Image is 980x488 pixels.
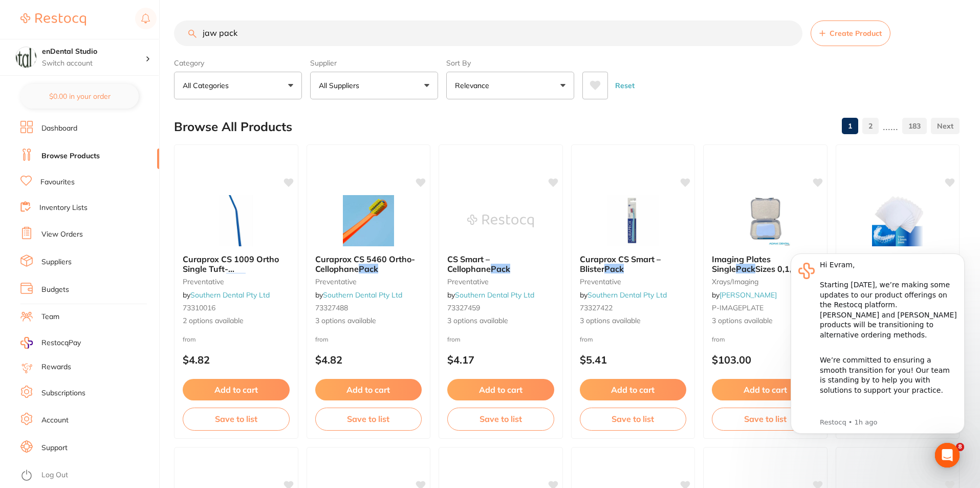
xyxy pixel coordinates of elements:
[183,290,270,300] span: by
[183,254,290,273] b: Curaprox CS 1009 Ortho Single Tuft- Cellophane Pack
[41,338,81,348] span: RestocqPay
[720,290,777,300] a: [PERSON_NAME]
[315,408,422,430] button: Save to list
[45,180,182,189] p: Message from Restocq, sent 1h ago
[712,354,819,366] p: $103.00
[42,58,145,69] p: Switch account
[447,303,480,312] span: 73327459
[580,303,613,312] span: 73327422
[775,238,980,460] iframe: Intercom notifications message
[41,362,71,372] a: Rewards
[447,354,554,366] p: $4.17
[612,72,638,99] button: Reset
[41,285,69,295] a: Budgets
[580,354,687,366] p: $5.41
[20,84,139,109] button: $0.00 in your order
[183,303,215,312] span: 73310016
[315,290,402,300] span: by
[41,388,85,398] a: Subscriptions
[580,379,687,400] button: Add to cart
[712,335,725,343] span: from
[447,379,554,400] button: Add to cart
[203,195,269,246] img: Curaprox CS 1009 Ortho Single Tuft- Cellophane Pack
[580,254,687,273] b: Curaprox CS Smart – Blister Pack
[600,195,666,246] img: Curaprox CS Smart – Blister Pack
[447,408,554,430] button: Save to list
[183,408,290,430] button: Save to list
[455,80,493,91] p: Relevance
[580,254,661,273] span: Curaprox CS Smart – Blister
[580,290,667,300] span: by
[491,264,510,274] em: Pack
[864,195,931,246] img: Bleach / Whitening Blanks 6x6" 10 Pack
[16,47,36,68] img: enDental Studio
[580,278,687,286] small: preventative
[956,443,964,451] span: 8
[183,254,279,283] span: Curaprox CS 1009 Ortho Single Tuft- Cellophane
[755,264,797,274] span: Sizes 0,1,2
[39,203,88,213] a: Inventory Lists
[315,316,422,326] span: 3 options available
[712,316,819,326] span: 3 options available
[174,58,302,68] label: Category
[183,379,290,400] button: Add to cart
[862,116,879,136] a: 2
[446,72,574,99] button: Relevance
[580,408,687,430] button: Save to list
[712,408,819,430] button: Save to list
[183,354,290,366] p: $4.82
[183,335,196,343] span: from
[359,264,378,274] em: Pack
[41,257,72,267] a: Suppliers
[41,151,100,161] a: Browse Products
[41,415,69,426] a: Account
[335,195,402,246] img: Curaprox CS 5460 Ortho- Cellophane Pack
[20,13,86,26] img: Restocq Logo
[41,470,68,480] a: Log Out
[736,264,755,274] em: Pack
[580,316,687,326] span: 3 options available
[712,379,819,400] button: Add to cart
[447,316,554,326] span: 3 options available
[712,290,777,300] span: by
[323,290,402,300] a: Southern Dental Pty Ltd
[587,290,667,300] a: Southern Dental Pty Ltd
[315,303,348,312] span: 73327488
[310,58,438,68] label: Supplier
[467,195,534,246] img: CS Smart – Cellophane Pack
[319,80,363,91] p: All Suppliers
[732,195,798,246] img: Imaging Plates Single Pack Sizes 0,1,2
[20,337,33,349] img: RestocqPay
[41,443,68,453] a: Support
[315,254,422,273] b: Curaprox CS 5460 Ortho- Cellophane Pack
[315,354,422,366] p: $4.82
[830,29,882,37] span: Create Product
[712,254,819,273] b: Imaging Plates Single Pack Sizes 0,1,2
[447,290,534,300] span: by
[447,278,554,286] small: preventative
[310,72,438,99] button: All Suppliers
[842,116,858,136] a: 1
[20,468,156,484] button: Log Out
[174,120,292,134] h2: Browse All Products
[811,20,890,46] button: Create Product
[447,335,461,343] span: from
[883,120,898,132] p: ......
[712,254,771,273] span: Imaging Plates Single
[20,8,86,31] a: Restocq Logo
[190,290,270,300] a: Southern Dental Pty Ltd
[447,254,491,273] span: CS Smart – Cellophane
[902,116,927,136] a: 183
[174,20,802,46] input: Search Products
[455,290,534,300] a: Southern Dental Pty Ltd
[45,163,182,223] div: Simply reply to this message and we’ll be in touch to guide you through these next steps. We are ...
[712,303,764,312] span: P-IMAGEPLATE
[712,278,819,286] small: xrays/imaging
[41,312,59,322] a: Team
[174,72,302,99] button: All Categories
